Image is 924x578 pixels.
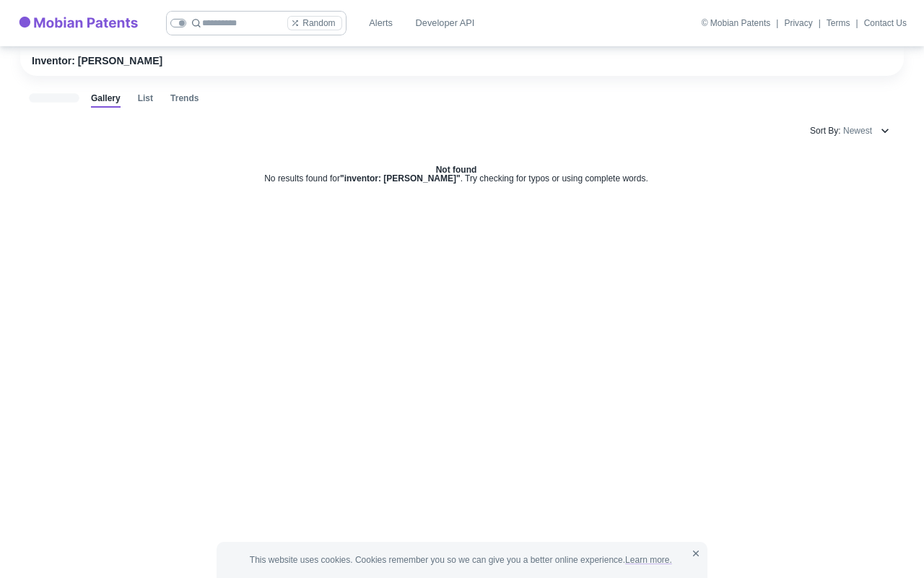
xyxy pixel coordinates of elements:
[138,93,153,108] button: List
[810,126,841,135] span: Sort By:
[410,10,481,36] a: Developer API
[17,165,895,183] p: No results found for . Try checking for typos or using complete words.
[436,165,477,175] b: Not found
[864,19,907,27] a: Contact Us
[856,17,858,30] div: |
[340,173,461,184] b: " inventor: [PERSON_NAME] "
[625,555,672,565] a: Learn more.
[819,17,821,30] div: |
[784,19,812,27] a: Privacy
[827,19,850,27] a: Terms
[32,55,162,67] h6: Inventor: [PERSON_NAME]
[250,553,674,566] span: This website uses cookies. Cookies remember you so we can give you a better online experience.
[776,17,778,30] div: |
[91,93,121,108] button: Gallery
[170,93,199,108] button: Trends
[287,16,341,30] button: Random
[702,19,771,27] div: © Mobian Patents
[804,119,895,142] button: Sort By: Newest
[843,126,872,135] span: Newest
[358,10,404,36] a: Alerts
